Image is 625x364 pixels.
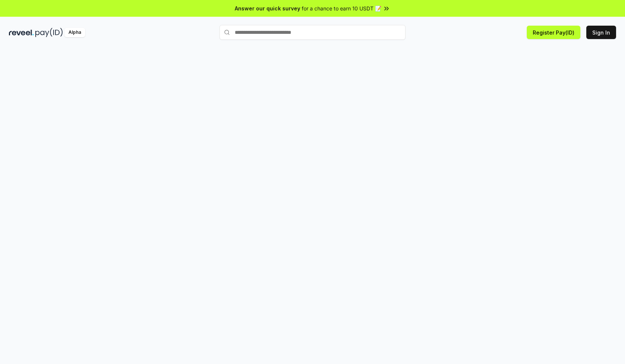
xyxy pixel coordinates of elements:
[586,26,616,39] button: Sign In
[9,28,34,37] img: reveel_dark
[527,26,580,39] button: Register Pay(ID)
[302,4,381,12] span: for a chance to earn 10 USDT 📝
[35,28,63,37] img: pay_id
[235,4,300,12] span: Answer our quick survey
[64,28,85,37] div: Alpha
